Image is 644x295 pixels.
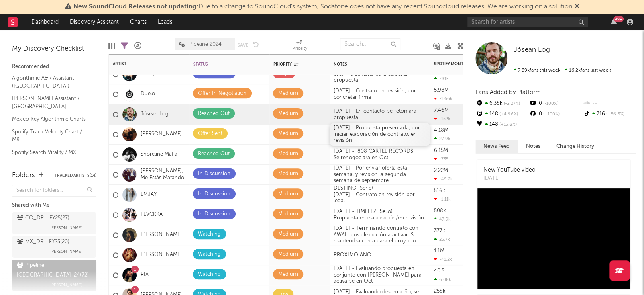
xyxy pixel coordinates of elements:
a: [PERSON_NAME] [141,131,182,138]
div: -41.2k [434,257,452,262]
div: [DATE] - 808 CARTEL RECORDS Se renogociará en Oct [330,148,417,161]
div: Recommended [12,62,96,72]
div: Watching [198,270,221,279]
a: Mexico Key Algorithmic Charts [12,115,88,123]
a: Duelo [141,91,155,98]
div: Reached Out [198,109,230,119]
div: Watching [198,229,221,239]
div: 5.98M [434,88,449,93]
div: Artist [113,61,173,66]
div: 0 [529,98,582,109]
span: [PERSON_NAME] [50,247,82,256]
div: Medium [278,89,298,98]
div: 6.08k [434,277,451,282]
a: MX_DR - FY25(20)[PERSON_NAME] [12,236,96,258]
div: [DATE] - Propuesta presentada, por iniciar elaboración de contrato, en revisión [330,123,430,146]
a: Dashboard [26,14,64,30]
a: RIA [141,272,149,279]
a: FLVCKKA [141,211,163,218]
div: Shared with Me [12,201,96,210]
button: 99+ [611,19,617,25]
div: Medium [278,250,298,259]
button: Tracked Artists(14) [55,174,96,178]
span: Jósean Log [514,47,550,53]
span: [PERSON_NAME] [50,223,82,233]
a: [PERSON_NAME] [141,252,182,258]
a: [PERSON_NAME] [141,231,182,238]
div: In Discussion [198,189,230,199]
span: New SoundCloud Releases not updating [73,4,196,10]
div: -49.2k [434,176,453,182]
div: 716 [583,109,636,119]
div: A&R Pipeline [134,34,141,57]
div: [DATE] - Evaluando propuesta en conjunto con [PERSON_NAME] para activarse en Oct [330,266,430,285]
div: -1.11k [434,197,451,202]
div: Reached Out [198,149,230,159]
div: 258k [434,289,446,294]
a: Spotify Track Velocity Chart / MX [12,127,88,144]
input: Search... [340,38,400,50]
div: 516k [434,188,445,193]
div: Offer In Negotiation [198,89,247,98]
div: -735 [434,156,448,162]
div: CO_DR - FY25 ( 27 ) [17,213,69,223]
div: 6.15M [434,148,448,153]
div: 99 + [613,16,624,22]
button: News Feed [475,140,518,153]
a: Leads [152,14,178,30]
a: Jósean Log [514,46,550,54]
span: +13.8 % [498,123,517,127]
a: EMJAY [141,191,157,198]
div: [DATE] - Contrato en revisión, por concretar firma [330,88,430,100]
div: Edit Columns [108,34,115,57]
span: +4.96 % [498,112,518,117]
div: 508k [434,208,446,213]
div: Priority [273,62,306,67]
div: [DATE] - Terminando contrato con AWAL, posible opción a activar. Se mantendrá cerca para el proye... [330,225,430,244]
div: Medium [278,270,298,279]
div: -152k [434,116,450,121]
div: 148 [475,119,529,130]
a: Charts [124,14,152,30]
div: Status [193,62,245,67]
span: 7.39k fans this week [514,68,560,73]
span: [PERSON_NAME] [50,280,82,290]
div: Medium [278,129,298,139]
div: 1.1M [434,248,444,254]
div: Watching [198,250,221,259]
div: DESTINO (Serie) [DATE] - Contrato en revisión por legal [330,185,430,204]
div: 0 [529,109,582,119]
button: Change History [548,140,602,153]
span: -100 % [542,102,558,106]
div: New YouTube video [483,166,536,174]
div: 4.18M [434,128,448,133]
a: [PERSON_NAME] Assistant / [GEOGRAPHIC_DATA] [12,94,88,111]
span: Dismiss [575,4,579,10]
span: Fans Added by Platform [475,89,541,95]
span: -2.27 % [503,102,520,106]
div: 27.9k [434,136,450,141]
div: [DATE] - En contacto, se retomará propuesta [330,108,430,121]
div: Medium [278,209,298,219]
span: Pipeline 2024 [189,42,222,47]
div: Filters(24 of 72) [121,34,128,57]
button: Notes [518,140,548,153]
a: Shoreline Mafia [141,151,177,158]
div: Priority [292,34,307,57]
div: Medium [278,149,298,159]
div: 781k [434,76,449,81]
div: Pipeline [GEOGRAPHIC_DATA] '24 ( 72 ) [17,261,90,280]
a: Algorithmic A&R Assistant ([GEOGRAPHIC_DATA]) [12,74,88,90]
span: : Due to a change to SoundCloud's system, Sodatone does not have any recent Soundcloud releases. ... [73,4,572,10]
a: CO_DR - FY25(27)[PERSON_NAME] [12,212,96,234]
a: Spotify Search Virality / MX [12,148,88,157]
div: In Discussion [198,209,230,219]
a: Discovery Assistant [64,14,124,30]
a: [PERSON_NAME], Me Estás Matando [141,168,185,182]
div: 47.9k [434,217,451,222]
div: Medium [278,109,298,119]
div: 40.5k [434,268,447,274]
button: Undo the changes to the current view. [253,41,259,48]
div: 2.22M [434,168,448,173]
div: -- [583,98,636,109]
